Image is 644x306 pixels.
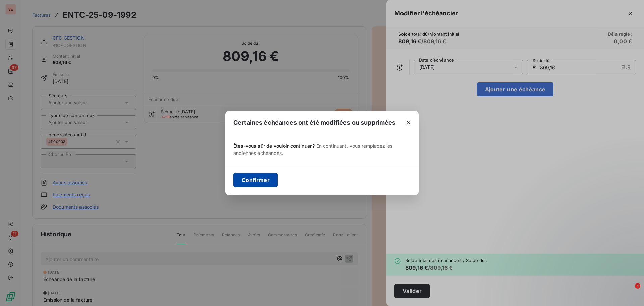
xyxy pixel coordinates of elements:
[635,283,640,289] span: 1
[621,283,637,299] iframe: Intercom live chat
[233,173,278,187] button: Confirmer
[233,143,393,156] span: En continuant, vous remplacez les anciennes échéances.
[233,143,315,149] span: Êtes-vous sûr de vouloir continuer ?
[233,118,396,127] span: Certaines échéances ont été modifiées ou supprimées
[510,241,644,288] iframe: Intercom notifications message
